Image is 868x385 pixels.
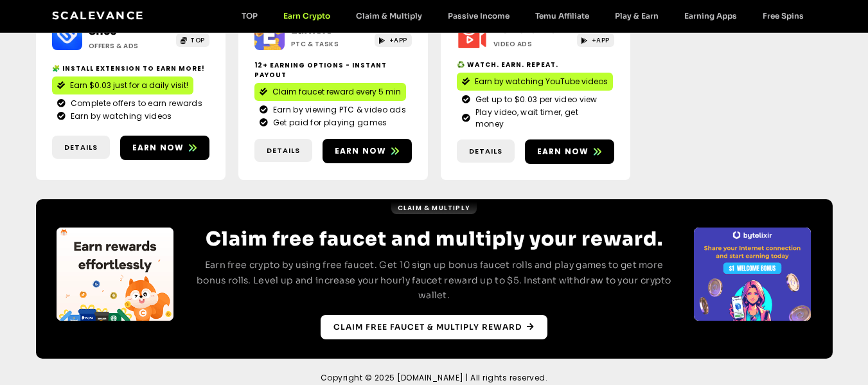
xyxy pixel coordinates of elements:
[33,372,836,384] h2: Copyright © 2025 [DOMAIN_NAME] | All rights reserved.
[195,258,673,303] p: Earn free crypto by using free faucet. Get 10 sign up bonus faucet rolls and play games to get mo...
[375,33,412,47] a: +APP
[577,33,614,47] a: +APP
[70,80,188,91] span: Earn $0.03 just for a daily visit!
[89,41,169,51] h2: Offers & Ads
[475,76,608,87] span: Earn by watching YouTube videos
[270,117,387,129] span: Get paid for playing games
[270,11,343,21] a: Earn Crypto
[391,202,477,214] a: Claim & Multiply
[457,73,613,91] a: Earn by watching YouTube videos
[602,11,671,21] a: Play & Earn
[457,139,515,163] a: Details
[254,139,312,163] a: Details
[195,228,673,251] h2: Claim free faucet and multiply your reward.
[291,23,332,37] a: Earnviv
[254,83,406,101] a: Claim faucet reward every 5 min
[64,142,98,153] span: Details
[52,64,209,73] h2: 🧩 Install extension to earn more!
[132,142,184,154] span: Earn now
[229,11,817,21] nav: Menu
[472,107,609,130] span: Play video, wait timer, get money
[335,145,387,157] span: Earn now
[52,76,193,94] a: Earn $0.03 just for a daily visit!
[469,146,502,157] span: Details
[671,11,750,21] a: Earning Apps
[267,145,300,156] span: Details
[254,60,412,80] h2: 12+ Earning options - instant payout
[52,9,145,22] a: Scalevance
[67,98,202,109] span: Complete offers to earn rewards
[291,39,371,49] h2: PTC & Tasks
[537,146,589,157] span: Earn now
[270,104,406,116] span: Earn by viewing PTC & video ads
[57,228,173,321] div: Slides
[389,35,407,45] span: +APP
[472,94,598,105] span: Get up to $0.03 per video view
[694,228,811,321] div: Slides
[750,11,817,21] a: Free Spins
[272,86,401,98] span: Claim faucet reward every 5 min
[343,11,435,21] a: Claim & Multiply
[57,228,173,321] div: 2 / 4
[67,111,172,122] span: Earn by watching videos
[323,139,412,163] a: Earn now
[120,136,209,160] a: Earn now
[398,203,470,213] span: Claim & Multiply
[52,136,110,159] a: Details
[435,11,522,21] a: Passive Income
[176,33,209,47] a: TOP
[694,228,811,321] div: 2 / 4
[457,60,614,69] h2: ♻️ Watch. Earn. Repeat.
[525,139,614,164] a: Earn now
[333,321,522,333] span: Claim free faucet & multiply reward
[190,35,205,45] span: TOP
[592,35,610,45] span: +APP
[321,315,547,339] a: Claim free faucet & multiply reward
[493,39,574,49] h2: Video ads
[229,11,270,21] a: TOP
[522,11,602,21] a: Temu Affiliate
